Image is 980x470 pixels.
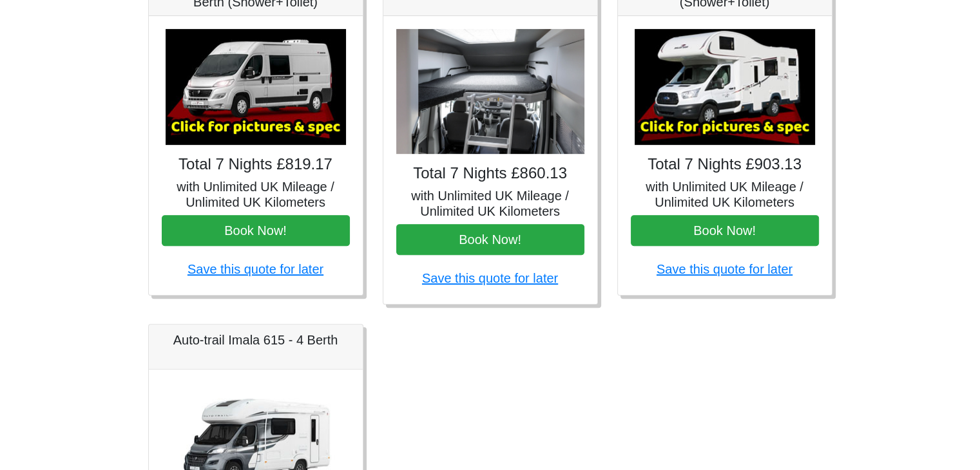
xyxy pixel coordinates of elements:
[396,164,584,183] h4: Total 7 Nights £860.13
[162,179,350,210] h5: with Unlimited UK Mileage / Unlimited UK Kilometers
[187,262,323,276] a: Save this quote for later
[162,332,350,348] h5: Auto-trail Imala 615 - 4 Berth
[162,215,350,246] button: Book Now!
[631,155,819,174] h4: Total 7 Nights £903.13
[635,29,815,145] img: Ford Zefiro 675 - 6 Berth (Shower+Toilet)
[396,29,584,155] img: VW Grand California 4 Berth
[162,155,350,174] h4: Total 7 Nights £819.17
[422,271,558,285] a: Save this quote for later
[166,29,346,145] img: Auto-Trail Expedition 67 - 4 Berth (Shower+Toilet)
[657,262,793,276] a: Save this quote for later
[396,188,584,219] h5: with Unlimited UK Mileage / Unlimited UK Kilometers
[396,224,584,255] button: Book Now!
[631,215,819,246] button: Book Now!
[631,179,819,210] h5: with Unlimited UK Mileage / Unlimited UK Kilometers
